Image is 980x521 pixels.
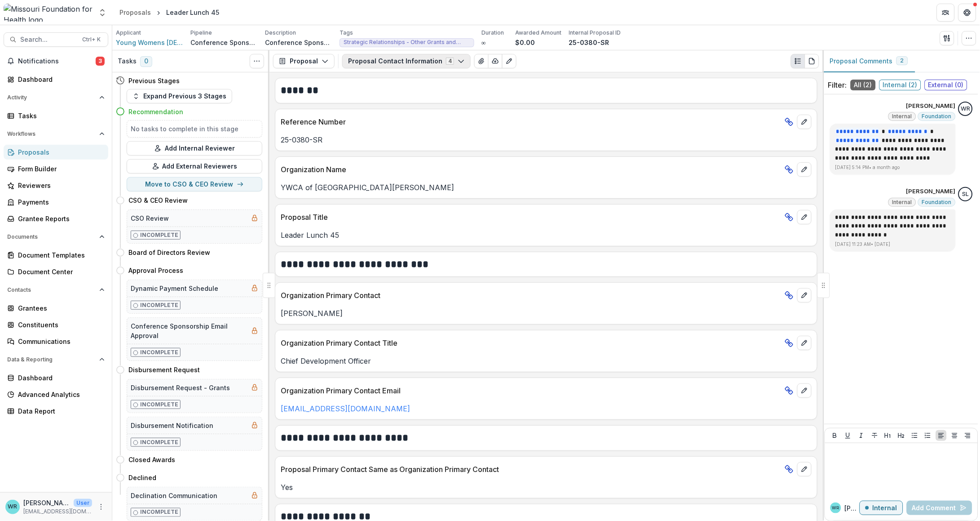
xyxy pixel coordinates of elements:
[128,76,180,85] h4: Previous Stages
[190,29,212,37] p: Pipeline
[4,334,108,349] a: Communications
[96,57,105,66] span: 3
[958,4,976,22] button: Get Help
[140,508,178,517] p: Incomplete
[4,317,108,332] a: Constituents
[7,356,96,363] span: Data & Reporting
[190,38,258,47] p: Conference Sponsorship
[265,38,332,47] p: Conference Sponsorship - Leader Lunch 45
[516,38,535,47] p: $0.00
[18,337,101,346] div: Communications
[116,6,155,19] a: Proposals
[922,113,952,120] span: Foundation
[18,181,101,190] div: Reviewers
[281,356,812,366] p: Chief Development Officer
[140,231,178,239] p: Incomplete
[925,80,967,90] span: External ( 0 )
[131,491,217,500] h5: Declination Communication
[879,80,921,90] span: Internal ( 2 )
[281,404,410,413] a: [EMAIL_ADDRESS][DOMAIN_NAME]
[265,29,296,37] p: Description
[131,284,218,293] h5: Dynamic Payment Schedule
[18,373,101,383] div: Dashboard
[4,4,93,22] img: Missouri Foundation for Health logo
[18,303,101,313] div: Grantees
[7,131,96,137] span: Workflows
[127,177,262,191] button: Move to CSO & CEO Review
[4,352,108,367] button: Open Data & Reporting
[962,191,969,197] div: Sada Lindsey
[797,288,812,303] button: edit
[131,321,247,340] h5: Conference Sponsorship Email Approval
[873,504,897,512] p: Internal
[18,75,101,84] div: Dashboard
[835,164,950,171] p: [DATE] 5:14 PM • a month ago
[281,230,812,240] p: Leader Lunch 45
[23,508,92,516] p: [EMAIL_ADDRESS][DOMAIN_NAME]
[131,214,169,223] h5: CSO Review
[127,159,262,174] button: Add External Reviewers
[18,111,101,120] div: Tasks
[4,211,108,226] a: Grantee Reports
[797,462,812,476] button: edit
[823,50,915,72] button: Proposal Comments
[923,430,933,441] button: Ordered List
[474,54,489,68] button: View Attached Files
[797,210,812,224] button: edit
[281,290,781,301] p: Organization Primary Contact
[273,54,335,68] button: Proposal
[18,267,101,276] div: Document Center
[250,54,264,68] button: Toggle View Cancelled Tasks
[936,430,947,441] button: Align Left
[949,430,960,441] button: Align Center
[870,430,880,441] button: Strike
[128,266,183,275] h4: Approval Process
[166,8,219,17] div: Leader Lunch 45
[856,430,867,441] button: Italicize
[4,90,108,105] button: Open Activity
[128,107,183,116] h4: Recommendation
[18,147,101,157] div: Proposals
[281,482,812,493] p: Yes
[7,94,96,101] span: Activity
[4,72,108,87] a: Dashboard
[805,54,819,68] button: PDF view
[937,4,955,22] button: Partners
[4,370,108,385] a: Dashboard
[4,145,108,160] a: Proposals
[344,39,470,45] span: Strategic Relationships - Other Grants and Contracts
[860,501,903,515] button: Internal
[281,464,781,475] p: Proposal Primary Contact Same as Organization Primary Contact
[797,336,812,350] button: edit
[116,38,183,47] span: Young Womens [DEMOGRAPHIC_DATA] Association Of [GEOGRAPHIC_DATA][US_STATE]
[4,301,108,316] a: Grantees
[127,141,262,156] button: Add Internal Reviewer
[4,248,108,263] a: Document Templates
[281,182,812,193] p: YWCA of [GEOGRAPHIC_DATA][PERSON_NAME]
[128,196,188,205] h4: CSO & CEO Review
[131,124,258,134] h5: No tasks to complete in this stage
[140,348,178,356] p: Incomplete
[4,127,108,141] button: Open Workflows
[116,6,223,19] nav: breadcrumb
[140,301,178,309] p: Incomplete
[922,199,952,205] span: Foundation
[18,250,101,260] div: Document Templates
[569,38,609,47] p: 25-0380-SR
[131,421,213,430] h5: Disbursement Notification
[830,430,840,441] button: Bold
[835,241,950,248] p: [DATE] 11:23 AM • [DATE]
[128,455,175,464] h4: Closed Awards
[8,504,18,510] div: Wendy Rohrbach
[569,29,621,37] p: Internal Proposal ID
[4,283,108,297] button: Open Contacts
[340,29,353,37] p: Tags
[4,230,108,244] button: Open Documents
[20,36,77,44] span: Search...
[140,401,178,409] p: Incomplete
[892,199,912,205] span: Internal
[18,406,101,416] div: Data Report
[906,102,956,111] p: [PERSON_NAME]
[901,58,904,64] span: 2
[481,29,504,37] p: Duration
